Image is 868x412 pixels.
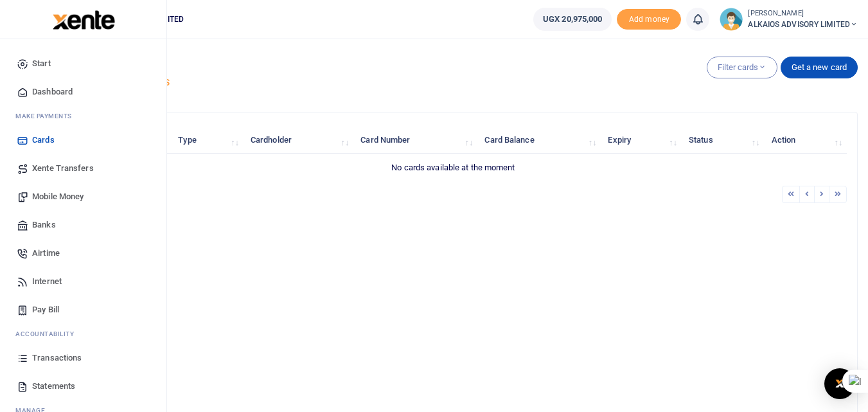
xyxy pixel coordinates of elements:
div: Open Intercom Messenger [824,368,855,399]
a: Start [10,49,156,78]
span: ake Payments [22,111,72,121]
span: Internet [32,275,62,288]
a: Internet [10,267,156,296]
th: Status: activate to sort column ascending [682,127,765,154]
span: Mobile Money [32,190,84,203]
a: Get a new card [781,57,858,78]
a: Xente Transfers [10,154,156,183]
div: Showing 0 to 0 of 0 entries [60,184,382,204]
a: Transactions [10,344,156,372]
a: Dashboard [10,78,156,106]
a: Statements [10,372,156,400]
span: Statements [32,380,75,393]
li: M [10,106,156,126]
span: Cards [32,134,55,147]
button: Filter cards [707,57,777,78]
span: Banks [32,219,56,231]
a: profile-user [PERSON_NAME] ALKAIOS ADVISORY LIMITED [720,8,858,31]
th: Cardholder: activate to sort column ascending [244,127,353,154]
span: Add money [617,9,681,30]
th: Action: activate to sort column ascending [764,127,847,154]
span: UGX 20,975,000 [543,13,602,26]
span: ALKAIOS ADVISORY LIMITED [748,19,858,30]
a: Pay Bill [10,296,156,324]
a: Cards [10,126,156,154]
li: Ac [10,324,156,344]
span: Xente Transfers [32,162,94,175]
li: Wallet ballance [528,8,617,31]
td: No cards available at the moment [60,154,847,181]
a: logo-small logo-large logo-large [51,14,115,24]
a: Mobile Money [10,183,156,211]
a: Add money [617,13,681,23]
span: Pay Bill [32,303,59,316]
span: Dashboard [32,85,73,98]
a: Airtime [10,239,156,267]
th: Card Number: activate to sort column ascending [353,127,477,154]
th: Card Balance: activate to sort column ascending [477,127,601,154]
li: Toup your wallet [617,9,681,30]
h4: Cards [49,55,858,69]
h5: Virtual and Physical cards [49,76,858,89]
span: Start [32,57,51,70]
span: Transactions [32,352,82,364]
small: [PERSON_NAME] [748,8,858,19]
a: UGX 20,975,000 [533,8,612,31]
img: logo-large [53,10,115,30]
span: Airtime [32,247,60,260]
a: Banks [10,211,156,239]
th: Expiry: activate to sort column ascending [601,127,682,154]
img: profile-user [720,8,743,31]
th: Type: activate to sort column ascending [171,127,244,154]
span: countability [25,329,74,339]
